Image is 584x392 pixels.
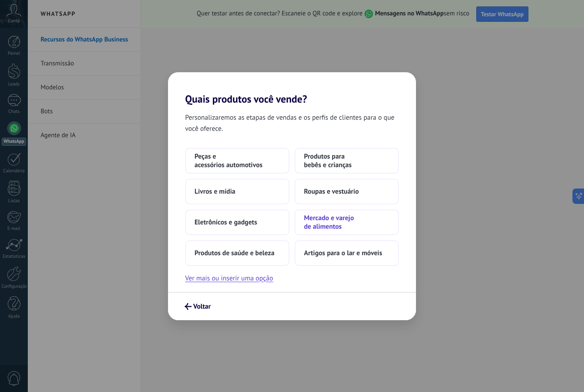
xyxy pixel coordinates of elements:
[295,179,399,204] button: Roupas e vestuário
[295,148,399,174] button: Produtos para bebês e crianças
[181,299,215,314] button: Voltar
[195,249,274,257] span: Produtos de saúde e beleza
[185,240,289,266] button: Produtos de saúde e beleza
[195,152,280,169] span: Peças e acessórios automotivos
[168,72,416,105] h2: Quais produtos você vende?
[185,179,289,204] button: Livros e mídia
[304,187,359,196] span: Roupas e vestuário
[295,209,399,235] button: Mercado e varejo de alimentos
[185,209,289,235] button: Eletrônicos e gadgets
[195,218,257,227] span: Eletrônicos e gadgets
[185,273,273,284] button: Ver mais ou inserir uma opção
[295,240,399,266] button: Artigos para o lar e móveis
[304,214,389,231] span: Mercado e varejo de alimentos
[185,112,399,134] span: Personalizaremos as etapas de vendas e os perfis de clientes para o que você oferece.
[304,152,389,169] span: Produtos para bebês e crianças
[185,148,289,174] button: Peças e acessórios automotivos
[195,187,235,196] span: Livros e mídia
[193,304,211,309] span: Voltar
[304,249,382,257] span: Artigos para o lar e móveis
